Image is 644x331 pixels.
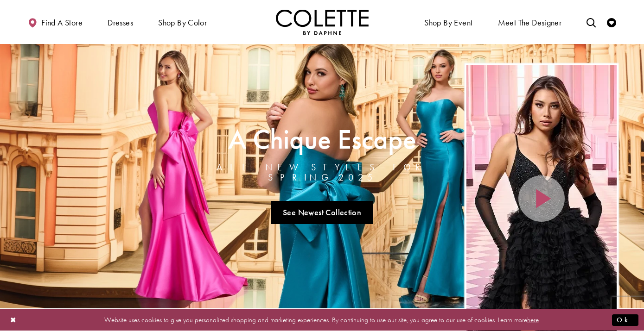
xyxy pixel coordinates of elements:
button: Submit Dialog [612,314,638,326]
a: Visit Home Page [276,9,369,35]
span: Shop By Event [422,9,475,35]
p: Website uses cookies to give you personalized shopping and marketing experiences. By continuing t... [67,314,577,326]
span: Meet the designer [498,18,562,27]
a: Find a store [26,9,85,35]
span: Shop by color [156,9,209,35]
button: Close Dialog [6,312,21,328]
span: Dresses [105,9,135,35]
span: Shop by color [158,18,207,27]
a: See Newest Collection A Chique Escape All New Styles For Spring 2025 [271,201,374,224]
span: Shop By Event [424,18,472,27]
span: Dresses [108,18,133,27]
ul: Slider Links [179,197,465,228]
a: here [527,315,539,325]
a: Meet the designer [496,9,564,35]
span: Find a store [41,18,83,27]
a: Toggle search [584,9,598,35]
a: Check Wishlist [605,9,618,35]
img: Colette by Daphne [276,9,369,35]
